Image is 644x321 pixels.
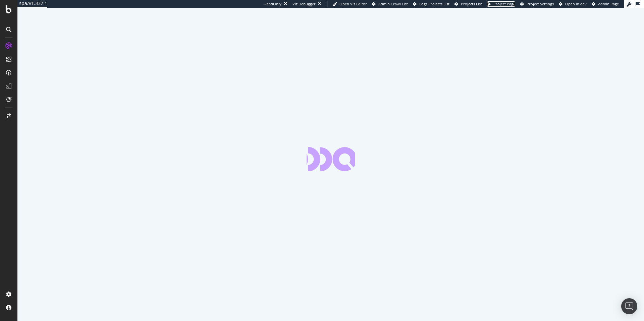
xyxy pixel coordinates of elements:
[493,1,515,6] span: Project Page
[598,1,619,6] span: Admin Page
[461,1,482,6] span: Projects List
[487,1,515,7] a: Project Page
[621,298,637,314] div: Open Intercom Messenger
[372,1,408,7] a: Admin Crawl List
[264,1,282,7] div: ReadOnly:
[527,1,554,6] span: Project Settings
[559,1,587,7] a: Open in dev
[592,1,619,7] a: Admin Page
[339,1,367,6] span: Open Viz Editor
[520,1,554,7] a: Project Settings
[292,1,317,7] div: Viz Debugger:
[454,1,482,7] a: Projects List
[378,1,408,6] span: Admin Crawl List
[565,1,587,6] span: Open in dev
[419,1,449,6] span: Logs Projects List
[413,1,449,7] a: Logs Projects List
[307,147,355,171] div: animation
[333,1,367,7] a: Open Viz Editor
